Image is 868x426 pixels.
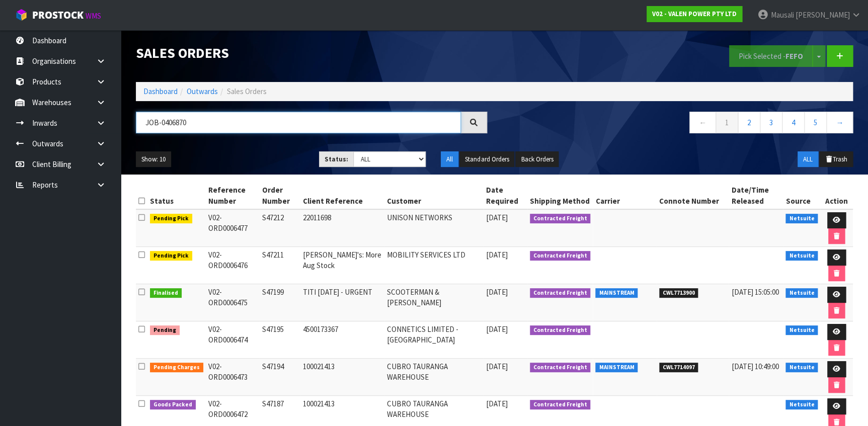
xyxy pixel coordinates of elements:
td: V02-ORD0006477 [206,209,260,247]
a: V02 - VALEN POWER PTY LTD [647,6,742,22]
td: CONNETICS LIMITED - [GEOGRAPHIC_DATA] [384,321,484,359]
span: Pending Charges [150,363,203,373]
td: S47194 [260,359,300,396]
button: Standard Orders [459,151,514,167]
span: [DATE] [486,324,508,334]
span: Contracted Freight [530,325,591,335]
td: TITI [DATE] - URGENT [300,284,384,321]
span: ProStock [32,9,84,22]
span: Netsuite [785,288,818,298]
th: Shipping Method [527,182,593,209]
span: [DATE] [486,287,508,297]
span: Contracted Freight [530,400,591,410]
td: V02-ORD0006473 [206,359,260,396]
td: MOBILITY SERVICES LTD [384,247,484,284]
th: Order Number [260,182,300,209]
td: S47211 [260,247,300,284]
span: MAINSTREAM [595,363,638,373]
td: 22011698 [300,209,384,247]
td: V02-ORD0006475 [206,284,260,321]
a: 5 [804,112,827,133]
span: [PERSON_NAME] [795,10,849,20]
span: Finalised [150,288,182,298]
span: [DATE] [486,250,508,260]
td: 100021413 [300,359,384,396]
th: Source [783,182,820,209]
span: Goods Packed [150,400,196,410]
button: ALL [798,151,818,167]
a: 3 [760,112,782,133]
td: UNISON NETWORKS [384,209,484,247]
nav: Page navigation [502,112,853,136]
td: CUBRO TAURANGA WAREHOUSE [384,359,484,396]
td: V02-ORD0006474 [206,321,260,359]
strong: V02 - VALEN POWER PTY LTD [652,10,737,18]
span: Pending Pick [150,214,192,224]
button: Pick Selected -FEFO [729,45,813,67]
td: V02-ORD0006476 [206,247,260,284]
span: Netsuite [785,400,818,410]
a: Dashboard [143,87,178,96]
span: Mausali [770,10,794,20]
span: Contracted Freight [530,363,591,373]
span: Netsuite [785,325,818,335]
td: S47195 [260,321,300,359]
span: [DATE] 15:05:00 [731,287,778,297]
td: [PERSON_NAME]'s: More Aug Stock [300,247,384,284]
span: Contracted Freight [530,251,591,261]
strong: FEFO [785,51,803,61]
th: Status [147,182,206,209]
td: S47199 [260,284,300,321]
a: → [826,112,853,133]
a: ← [689,112,716,133]
span: [DATE] [486,399,508,408]
span: Sales Orders [227,87,267,96]
span: [DATE] 10:49:00 [731,362,778,371]
span: Contracted Freight [530,214,591,224]
button: All [441,151,458,167]
h1: Sales Orders [136,45,487,61]
td: SCOOTERMAN & [PERSON_NAME] [384,284,484,321]
th: Reference Number [206,182,260,209]
th: Action [820,182,853,209]
span: Pending Pick [150,251,192,261]
span: Netsuite [785,363,818,373]
span: Netsuite [785,214,818,224]
img: cube-alt.png [15,9,28,21]
span: [DATE] [486,213,508,222]
span: Netsuite [785,251,818,261]
small: WMS [86,11,101,21]
span: CWL7714097 [659,363,698,373]
span: CWL7713900 [659,288,698,298]
button: Show: 10 [136,151,171,167]
th: Customer [384,182,484,209]
span: MAINSTREAM [595,288,638,298]
a: 1 [716,112,738,133]
button: Back Orders [515,151,559,167]
th: Client Reference [300,182,384,209]
th: Date Required [484,182,527,209]
td: 4500173367 [300,321,384,359]
span: [DATE] [486,362,508,371]
a: 2 [738,112,760,133]
a: Outwards [187,87,218,96]
span: Contracted Freight [530,288,591,298]
th: Date/Time Released [729,182,783,209]
td: S47212 [260,209,300,247]
button: Trash [819,151,853,167]
a: 4 [782,112,805,133]
span: Pending [150,325,180,335]
th: Carrier [593,182,657,209]
strong: Status: [325,155,348,163]
input: Search sales orders [136,112,461,133]
th: Connote Number [657,182,729,209]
